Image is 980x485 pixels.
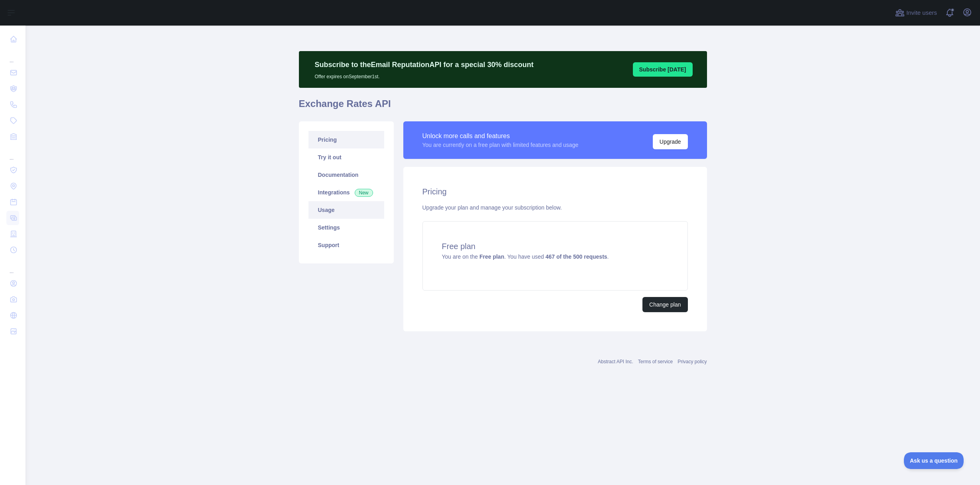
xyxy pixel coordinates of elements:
button: Upgrade [653,134,688,149]
a: Try it out [308,148,384,166]
h2: Pricing [422,186,688,197]
div: ... [6,48,19,64]
div: You are currently on a free plan with limited features and usage [422,141,579,149]
span: You are on the . You have used . [442,253,609,260]
strong: 467 of the 500 requests [546,253,607,260]
button: Subscribe [DATE] [633,62,693,77]
div: ... [6,259,19,275]
iframe: Toggle Customer Support [904,452,964,469]
div: ... [6,145,19,161]
a: Terms of service [638,359,673,364]
p: Subscribe to the Email Reputation API for a special 30 % discount [315,59,534,70]
a: Abstract API Inc. [598,359,633,364]
button: Invite users [894,6,939,19]
h4: Free plan [442,241,668,252]
strong: Free plan [479,253,504,260]
div: Unlock more calls and features [422,131,579,141]
div: Upgrade your plan and manage your subscription below. [422,204,688,212]
a: Pricing [308,131,384,148]
a: Integrations New [308,184,384,201]
span: Invite users [906,8,937,18]
h1: Exchange Rates API [299,97,707,117]
a: Privacy policy [678,359,707,364]
a: Settings [308,219,384,236]
a: Documentation [308,166,384,184]
span: New [355,189,373,197]
a: Usage [308,201,384,219]
button: Change plan [642,297,687,312]
a: Support [308,236,384,254]
p: Offer expires on September 1st. [315,70,534,80]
